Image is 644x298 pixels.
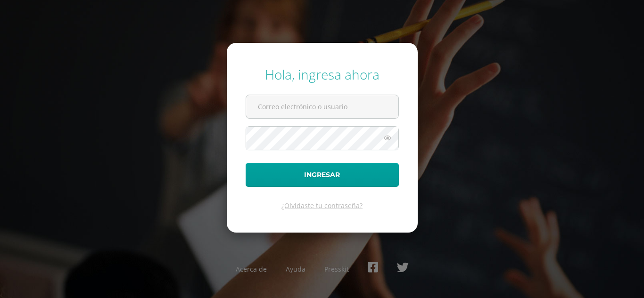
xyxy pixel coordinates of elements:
[236,265,267,274] a: Acerca de
[286,265,305,274] a: Ayuda
[281,201,363,210] a: ¿Olvidaste tu contraseña?
[246,163,399,187] button: Ingresar
[246,65,399,83] div: Hola, ingresa ahora
[246,95,398,118] input: Correo electrónico o usuario
[324,265,349,274] a: Presskit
